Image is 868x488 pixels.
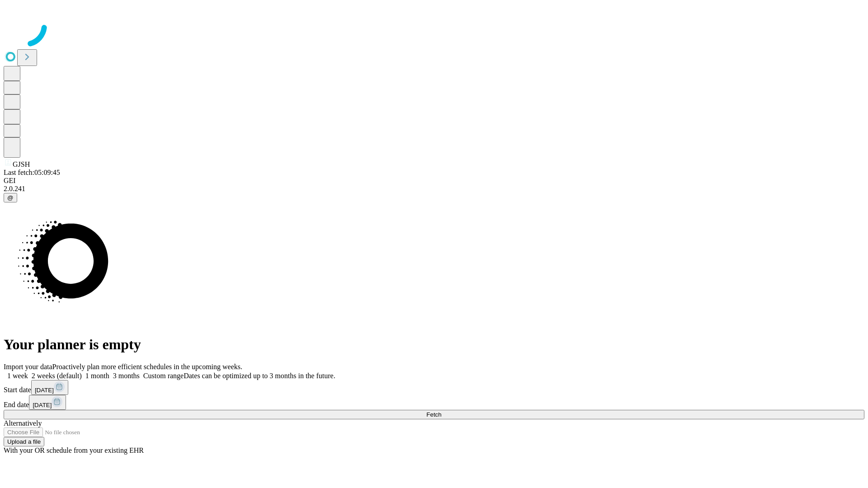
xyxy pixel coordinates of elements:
[85,372,109,380] span: 1 month
[4,395,864,410] div: End date
[4,336,864,353] h1: Your planner is empty
[33,402,52,408] span: [DATE]
[4,185,864,193] div: 2.0.241
[184,372,335,380] span: Dates can be optimized up to 3 months in the future.
[7,372,28,380] span: 1 week
[13,160,30,168] span: GJSH
[4,446,144,454] span: With your OR schedule from your existing EHR
[32,372,82,380] span: 2 weeks (default)
[4,193,17,202] button: @
[4,169,60,176] span: Last fetch: 05:09:45
[4,380,864,395] div: Start date
[35,387,54,394] span: [DATE]
[426,411,441,418] span: Fetch
[31,380,68,395] button: [DATE]
[113,372,140,380] span: 3 months
[52,363,242,371] span: Proactively plan more efficient schedules in the upcoming weeks.
[7,194,14,201] span: @
[4,419,42,427] span: Alternatively
[4,437,44,446] button: Upload a file
[4,410,864,419] button: Fetch
[29,395,66,410] button: [DATE]
[143,372,184,380] span: Custom range
[4,363,52,371] span: Import your data
[4,177,864,185] div: GEI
